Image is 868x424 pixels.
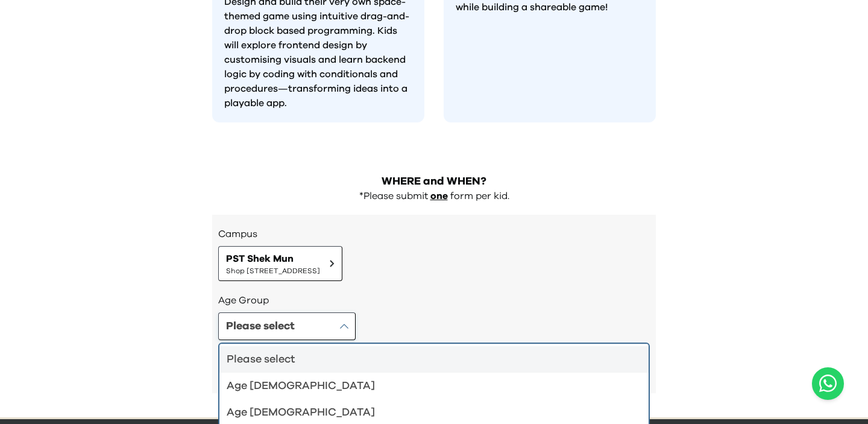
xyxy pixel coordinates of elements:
h3: Campus [218,227,650,241]
div: Please select [226,318,295,335]
button: Please select [218,312,356,340]
span: PST Shek Mun [226,252,320,266]
div: Please select [227,351,627,368]
h2: WHERE and WHEN? [212,173,656,190]
a: Chat with us on WhatsApp [812,367,844,400]
p: one [430,190,448,203]
button: PST Shek MunShop [STREET_ADDRESS] [218,246,342,281]
span: Shop [STREET_ADDRESS] [226,266,320,276]
h3: Age Group [218,293,650,308]
div: Age [DEMOGRAPHIC_DATA] [227,404,627,421]
div: Age [DEMOGRAPHIC_DATA] [227,378,627,394]
button: Open WhatsApp chat [812,367,844,400]
div: *Please submit form per kid. [212,190,656,203]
